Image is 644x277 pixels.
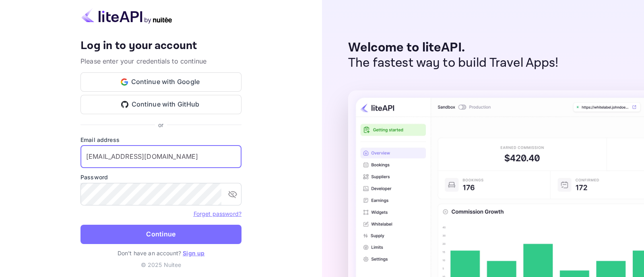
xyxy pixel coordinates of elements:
button: Continue [80,225,242,244]
a: Forget password? [194,210,242,217]
a: Sign up [183,250,204,256]
a: Forget password? [194,209,242,217]
p: Please enter your credentials to continue [80,56,242,66]
p: Welcome to liteAPI. [348,40,559,55]
label: Email address [80,135,242,144]
button: Continue with GitHub [80,95,242,114]
p: Don't have an account? [80,249,242,257]
button: toggle password visibility [225,186,241,202]
keeper-lock: Open Keeper Popup [226,152,236,162]
p: © 2025 Nuitee [80,261,242,269]
p: The fastest way to build Travel Apps! [348,55,559,71]
input: Enter your email address [80,146,242,168]
button: Continue with Google [80,72,242,92]
label: Password [80,173,242,181]
p: or [158,121,163,129]
h4: Log in to your account [80,39,242,53]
